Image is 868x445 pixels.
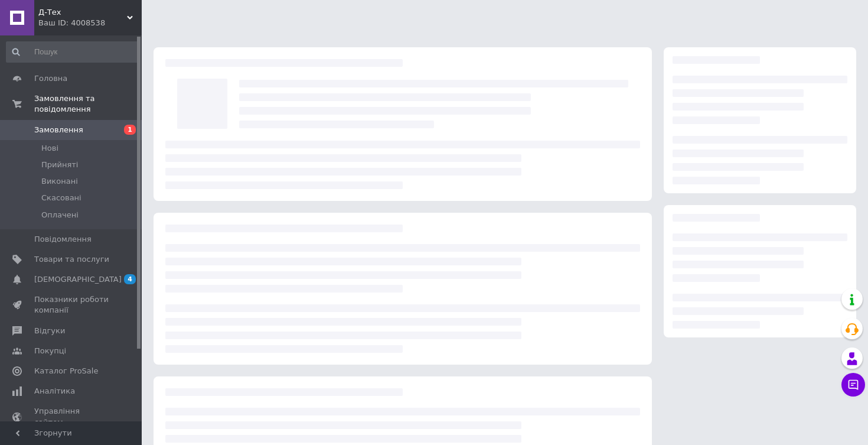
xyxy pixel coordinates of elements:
span: Повідомлення [34,234,92,245]
span: Скасовані [41,193,81,203]
span: 4 [124,274,136,284]
span: Замовлення [34,125,83,135]
span: Оплачені [41,210,79,220]
span: Д-Тех [38,7,127,18]
span: Товари та послуги [34,254,109,265]
span: Аналітика [34,386,75,397]
span: [DEMOGRAPHIC_DATA] [34,274,122,285]
div: Ваш ID: 4008538 [38,18,142,28]
span: Показники роботи компанії [34,294,109,316]
span: Виконані [41,176,78,187]
span: Каталог ProSale [34,366,98,376]
span: Прийняті [41,160,78,170]
span: Покупці [34,346,66,356]
input: Пошук [6,41,139,63]
span: Відгуки [34,326,65,336]
span: Головна [34,73,67,84]
span: 1 [124,125,136,135]
span: Нові [41,143,58,154]
button: Чат з покупцем [841,373,865,397]
span: Замовлення та повідомлення [34,93,142,115]
span: Управління сайтом [34,406,109,427]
